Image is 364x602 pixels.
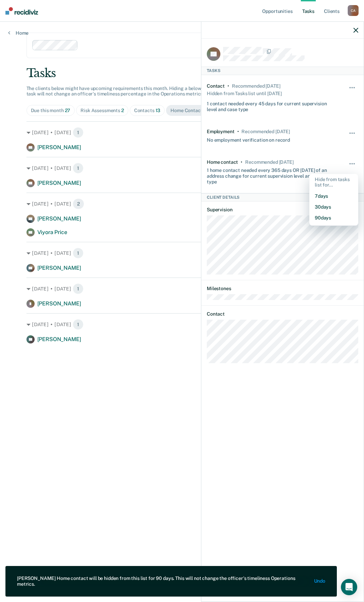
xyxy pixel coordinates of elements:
div: Hide from tasks list for... [309,174,358,191]
button: 90 days [309,212,358,223]
div: [DATE] • [DATE] [26,319,338,330]
div: Employment [207,129,235,135]
button: 7 days [309,191,358,201]
div: • [237,129,239,135]
span: 13 [156,108,161,113]
div: Home Contacts [170,108,209,113]
div: Open Intercom Messenger [341,579,357,595]
button: Undo [314,579,325,584]
div: Contacts [134,108,161,113]
button: 30 days [309,201,358,212]
span: 27 [65,108,71,113]
div: Contact [207,83,225,89]
span: 1 [73,127,84,138]
span: [PERSON_NAME] [37,144,81,150]
div: Recommended in 15 days [245,159,293,165]
div: • [227,83,229,89]
span: [PERSON_NAME] [37,265,81,271]
div: [DATE] • [DATE] [26,127,338,138]
div: Hidden from Tasks list until [DATE] [207,89,282,98]
div: [PERSON_NAME] Home contact will be hidden from this list for 90 days. This will not change the of... [17,576,309,587]
div: [DATE] • [DATE] [26,283,338,294]
div: Client Details [201,193,364,201]
dt: Supervision [207,207,358,213]
span: 1 [73,163,84,174]
div: Risk Assessments [80,108,124,113]
span: [PERSON_NAME] [37,215,81,222]
div: • [241,159,242,165]
span: [PERSON_NAME] [37,300,81,307]
a: Home [8,30,29,36]
img: Recidiviz [5,7,38,15]
div: Due this month [31,108,71,113]
span: 2 [73,198,84,209]
div: Tasks [201,67,364,75]
div: Tasks [26,66,338,80]
span: 1 [73,283,84,294]
span: Viyora Price [37,229,67,235]
dt: Milestones [207,286,358,291]
span: [PERSON_NAME] [37,336,81,342]
div: No employment verification on record [207,135,290,143]
div: [DATE] • [DATE] [26,248,338,259]
div: [DATE] • [DATE] [26,198,338,209]
div: 1 contact needed every 45 days for current supervision level and case type [207,98,333,112]
div: Recommended 12 days ago [232,83,280,89]
span: 1 [73,319,84,330]
div: 1 home contact needed every 365 days OR [DATE] of an address change for current supervision level... [207,165,333,184]
span: 2 [121,108,124,113]
div: C A [348,5,359,16]
div: [DATE] • [DATE] [26,163,338,174]
span: [PERSON_NAME] [37,180,81,186]
div: Home contact [207,159,238,165]
dt: Contact [207,311,358,317]
span: 1 [73,248,84,259]
span: The clients below might have upcoming requirements this month. Hiding a below task will not chang... [26,86,204,97]
div: Recommended in 15 days [241,129,290,135]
